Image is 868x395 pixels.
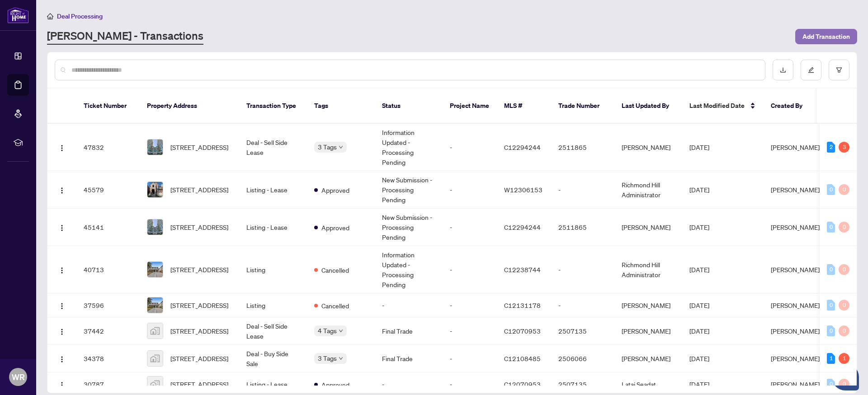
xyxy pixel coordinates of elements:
[614,124,682,171] td: [PERSON_NAME]
[614,171,682,209] td: Richmond Hill Administrator
[239,345,307,372] td: Deal - Buy Side Sale
[551,246,614,293] td: -
[55,220,69,234] button: Logo
[551,88,614,124] th: Trade Number
[76,345,140,372] td: 34378
[773,60,793,80] button: download
[689,327,709,335] span: [DATE]
[170,379,228,389] span: [STREET_ADDRESS]
[551,209,614,246] td: 2511865
[321,265,349,275] span: Cancelled
[55,140,69,154] button: Logo
[170,142,228,152] span: [STREET_ADDRESS]
[614,246,682,293] td: Richmond Hill Administrator
[58,381,66,389] img: Logo
[170,326,228,336] span: [STREET_ADDRESS]
[375,246,443,293] td: Information Updated - Processing Pending
[551,345,614,372] td: 2506066
[147,262,163,277] img: thumbnail-img
[689,265,709,274] span: [DATE]
[239,171,307,209] td: Listing - Lease
[321,301,349,311] span: Cancelled
[76,124,140,171] td: 47832
[689,354,709,362] span: [DATE]
[147,351,163,366] img: thumbnail-img
[839,222,849,232] div: 0
[47,28,203,45] a: [PERSON_NAME] - Transactions
[58,144,66,152] img: Logo
[57,12,103,20] span: Deal Processing
[318,353,337,363] span: 3 Tags
[12,371,25,383] span: WR
[614,209,682,246] td: [PERSON_NAME]
[839,142,849,153] div: 3
[551,171,614,209] td: -
[443,209,497,246] td: -
[339,145,343,149] span: down
[55,351,69,366] button: Logo
[771,380,820,388] span: [PERSON_NAME]
[443,124,497,171] td: -
[76,171,140,209] td: 45579
[147,297,163,313] img: thumbnail-img
[827,142,835,153] div: 2
[827,222,835,232] div: 0
[839,184,849,195] div: 0
[504,354,541,362] span: C12108485
[170,353,228,363] span: [STREET_ADDRESS]
[318,142,337,152] span: 3 Tags
[614,293,682,317] td: [PERSON_NAME]
[764,88,818,124] th: Created By
[58,187,66,194] img: Logo
[801,60,821,80] button: edit
[808,67,814,73] span: edit
[375,171,443,209] td: New Submission - Processing Pending
[795,29,857,44] button: Add Transaction
[239,317,307,345] td: Deal - Sell Side Lease
[614,88,682,124] th: Last Updated By
[827,379,835,390] div: 0
[321,223,349,232] span: Approved
[443,293,497,317] td: -
[689,186,709,194] span: [DATE]
[839,325,849,336] div: 0
[689,223,709,231] span: [DATE]
[443,88,497,124] th: Project Name
[76,293,140,317] td: 37596
[239,293,307,317] td: Listing
[147,376,163,392] img: thumbnail-img
[771,265,820,274] span: [PERSON_NAME]
[170,222,228,232] span: [STREET_ADDRESS]
[339,329,343,333] span: down
[170,300,228,310] span: [STREET_ADDRESS]
[614,345,682,372] td: [PERSON_NAME]
[504,265,541,274] span: C12238744
[839,264,849,275] div: 0
[375,209,443,246] td: New Submission - Processing Pending
[55,377,69,391] button: Logo
[76,317,140,345] td: 37442
[55,182,69,197] button: Logo
[58,224,66,232] img: Logo
[771,143,820,151] span: [PERSON_NAME]
[76,246,140,293] td: 40713
[58,267,66,274] img: Logo
[836,67,842,73] span: filter
[76,88,140,124] th: Ticket Number
[771,223,820,231] span: [PERSON_NAME]
[689,143,709,151] span: [DATE]
[689,301,709,309] span: [DATE]
[375,124,443,171] td: Information Updated - Processing Pending
[375,293,443,317] td: -
[239,88,307,124] th: Transaction Type
[504,301,541,309] span: C12131178
[827,300,835,311] div: 0
[780,67,786,73] span: download
[147,219,163,235] img: thumbnail-img
[318,325,337,336] span: 4 Tags
[771,301,820,309] span: [PERSON_NAME]
[829,60,849,80] button: filter
[443,246,497,293] td: -
[76,209,140,246] td: 45141
[551,317,614,345] td: 2507135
